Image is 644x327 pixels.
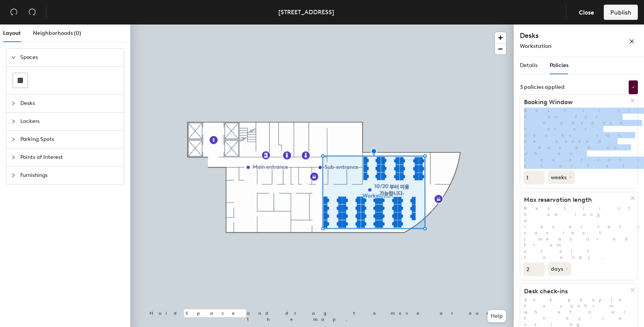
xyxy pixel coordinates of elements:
span: collapsed [11,119,16,124]
span: collapsed [11,101,16,106]
button: days [548,262,572,276]
span: Points of Interest [20,149,119,166]
span: collapsed [11,173,16,178]
h1: Desk check-ins [520,288,631,295]
p: Restrict how long a reservation can last (measured from start to end). [520,205,637,260]
span: Desks [20,95,119,112]
span: expanded [11,55,16,60]
span: Workstation [520,43,552,49]
span: Policies [550,62,568,69]
button: Redo (⌘ + ⇧ + Z) [25,5,40,20]
button: Publish [604,5,638,20]
button: Close [572,5,601,20]
span: close [629,39,634,44]
span: Furnishings [20,167,119,184]
span: collapsed [11,155,16,160]
span: collapsed [11,137,16,142]
span: Neighborhoods (0) [33,30,81,36]
button: Help [488,310,506,322]
span: Spaces [20,49,119,66]
button: weeks [548,170,575,184]
span: Lockers [20,113,119,130]
span: Details [520,62,537,69]
button: Undo (⌘ + Z) [6,5,21,20]
span: Close [579,9,594,16]
span: Parking Spots [20,131,119,148]
h4: Desks [520,31,604,41]
span: Layout [3,30,21,36]
div: 3 policies applied [520,84,565,90]
span: undo [10,8,18,16]
div: [STREET_ADDRESS] [278,7,334,17]
p: Restrict how far in advance hotel desks can be booked (based on when reservation starts). [520,108,637,169]
h1: Max reservation length [520,196,631,204]
h1: Booking Window [520,98,631,106]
